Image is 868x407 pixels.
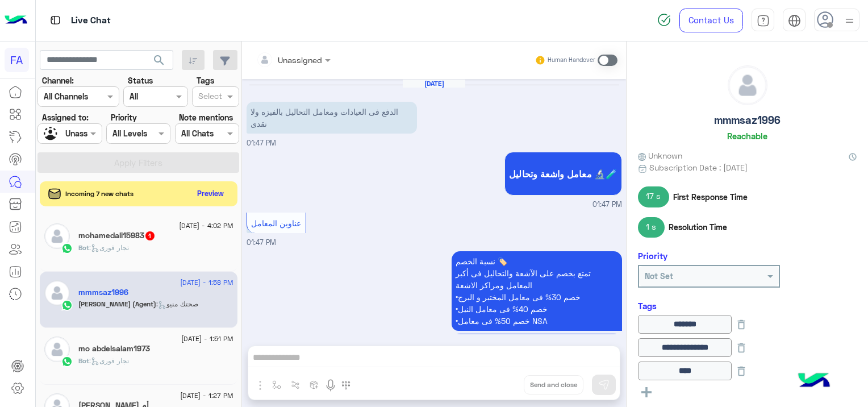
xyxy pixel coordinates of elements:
p: 17/9/2025, 1:47 PM [247,102,417,134]
label: Note mentions [179,111,233,123]
span: معامل واشعة وتحاليل 🔬🧪 [509,168,617,179]
span: [PERSON_NAME] (Agent) [78,300,156,308]
span: Subscription Date : [DATE] [649,161,748,173]
h6: Reachable [727,131,767,141]
small: Human Handover [548,56,595,65]
span: [DATE] - 1:27 PM [180,391,233,401]
p: Live Chat [71,13,111,28]
span: 17 s [638,186,669,207]
span: Incoming 7 new chats [65,189,133,199]
img: profile [842,14,857,28]
h6: [DATE] [403,80,465,88]
div: Select [197,90,222,105]
span: Resolution Time [669,221,727,233]
img: defaultAdmin.png [44,223,70,249]
span: 1 s [638,217,665,238]
span: عناوين المعامل [251,218,301,228]
span: 01:47 PM [592,200,622,210]
h6: Tags [638,301,857,311]
img: WhatsApp [61,300,73,311]
label: Assigned to: [42,111,89,123]
img: WhatsApp [61,356,73,367]
button: search [145,50,173,74]
img: Logo [5,9,27,32]
img: tab [757,14,770,27]
img: tab [48,13,62,27]
div: FA [5,48,29,72]
label: Channel: [42,74,74,86]
span: [DATE] - 4:02 PM [179,221,233,231]
label: Status [128,74,153,86]
span: Bot [78,243,89,252]
span: : صحتك منيو [156,300,198,308]
span: First Response Time [673,191,748,203]
span: 01:47 PM [247,139,276,147]
img: defaultAdmin.png [44,280,70,306]
label: Priority [111,111,137,123]
span: [DATE] - 1:51 PM [181,334,233,344]
span: : تجار فورى [89,243,129,252]
img: defaultAdmin.png [44,337,70,362]
span: : تجار فورى [89,356,129,365]
a: Contact Us [679,9,743,32]
img: defaultAdmin.png [728,66,767,105]
img: WhatsApp [61,243,73,254]
button: Apply Filters [37,152,239,173]
h5: mo abdelsalam1973 [78,344,150,354]
img: tab [788,14,801,27]
img: spinner [657,13,671,27]
span: [DATE] - 1:58 PM [180,277,233,288]
img: hulul-logo.png [794,362,834,401]
button: Preview [193,185,229,202]
button: Send and close [524,375,583,394]
span: 01:47 PM [247,238,276,247]
span: 1 [145,231,155,240]
a: tab [752,9,774,32]
span: search [152,53,166,67]
p: 17/9/2025, 1:47 PM [452,251,622,331]
h6: Priority [638,251,667,261]
h5: mohamedali15983 [78,231,156,240]
label: Tags [197,74,214,86]
span: Bot [78,356,89,365]
h5: mmmsaz1996 [78,288,128,297]
h5: mmmsaz1996 [714,114,781,127]
span: Unknown [638,149,682,161]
